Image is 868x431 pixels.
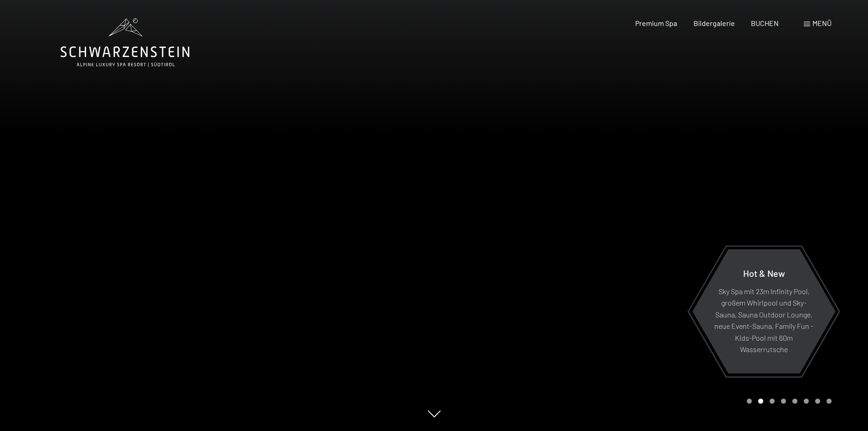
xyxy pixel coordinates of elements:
a: Premium Spa [635,19,677,27]
span: Menü [812,19,832,27]
div: Carousel Page 2 (Current Slide) [758,399,763,404]
p: Sky Spa mit 23m Infinity Pool, großem Whirlpool und Sky-Sauna, Sauna Outdoor Lounge, neue Event-S... [714,285,813,355]
div: Carousel Page 1 [747,399,752,404]
div: Carousel Page 8 [827,399,832,404]
div: Carousel Pagination [744,399,832,404]
span: Hot & New [743,267,785,278]
div: Carousel Page 4 [781,399,786,404]
div: Carousel Page 7 [815,399,820,404]
a: Hot & New Sky Spa mit 23m Infinity Pool, großem Whirlpool und Sky-Sauna, Sauna Outdoor Lounge, ne... [692,249,836,374]
div: Carousel Page 5 [792,399,797,404]
div: Carousel Page 6 [804,399,809,404]
a: Bildergalerie [693,19,735,27]
a: BUCHEN [751,19,779,27]
div: Carousel Page 3 [770,399,775,404]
